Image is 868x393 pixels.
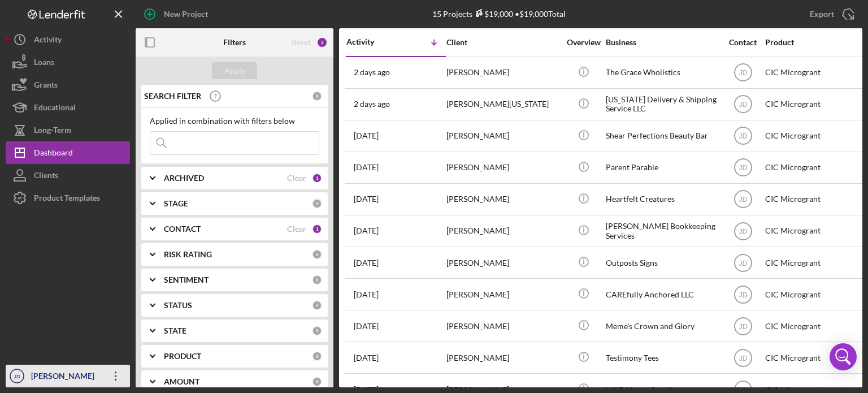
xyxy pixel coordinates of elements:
[354,226,379,235] time: 2025-09-26 19:21
[354,131,379,140] time: 2025-10-06 20:45
[223,38,246,47] b: Filters
[224,62,245,79] div: Apply
[6,74,130,96] button: Grants
[28,365,102,390] div: [PERSON_NAME]
[446,184,559,214] div: [PERSON_NAME]
[446,248,559,278] div: [PERSON_NAME]
[34,51,54,76] div: Loans
[739,227,747,235] text: JD
[34,119,71,144] div: Long-Term
[354,290,379,299] time: 2025-09-25 19:21
[606,121,719,151] div: Shear Perfections Beauty Bar
[446,89,559,119] div: [PERSON_NAME][US_STATE]
[739,354,747,362] text: JD
[446,311,559,341] div: [PERSON_NAME]
[346,37,396,46] div: Activity
[606,279,719,309] div: CAREfully Anchored LLC
[354,353,379,362] time: 2025-09-04 20:44
[739,259,747,267] text: JD
[312,198,322,209] div: 0
[312,326,322,336] div: 0
[606,311,719,341] div: Meme's Crown and Glory
[34,74,58,99] div: Grants
[722,38,764,47] div: Contact
[312,351,322,361] div: 0
[354,195,379,204] time: 2025-09-29 23:13
[606,153,719,183] div: Parent Parable
[150,116,319,126] div: Applied in combination with filters below
[164,377,199,386] b: AMOUNT
[446,38,559,47] div: Client
[606,216,719,246] div: [PERSON_NAME] Bookkeeping Services
[354,258,379,267] time: 2025-09-25 19:31
[739,164,747,172] text: JD
[34,187,100,212] div: Product Templates
[446,343,559,373] div: [PERSON_NAME]
[739,132,747,140] text: JD
[606,89,719,119] div: [US_STATE] Delivery & Shipping Service LLC
[312,249,322,260] div: 0
[6,365,130,387] button: JD[PERSON_NAME]
[798,3,862,25] button: Export
[606,184,719,214] div: Heartfelt Creatures
[164,250,212,259] b: RISK RATING
[312,91,322,101] div: 0
[164,199,188,208] b: STAGE
[606,58,719,88] div: The Grace Wholistics
[164,174,204,183] b: ARCHIVED
[34,96,76,122] div: Educational
[606,343,719,373] div: Testimony Tees
[6,28,130,51] button: Activity
[446,216,559,246] div: [PERSON_NAME]
[606,38,719,47] div: Business
[354,100,390,109] time: 2025-10-08 17:25
[6,187,130,209] button: Product Templates
[446,58,559,88] div: [PERSON_NAME]
[6,164,130,187] button: Clients
[354,163,379,172] time: 2025-10-02 01:21
[562,38,605,47] div: Overview
[432,9,566,19] div: 15 Projects • $19,000 Total
[6,96,130,119] button: Educational
[606,248,719,278] div: Outposts Signs
[14,373,20,379] text: JD
[810,3,834,25] div: Export
[312,275,322,285] div: 0
[34,164,58,189] div: Clients
[354,68,390,77] time: 2025-10-08 18:05
[739,291,747,299] text: JD
[164,3,208,25] div: New Project
[136,3,219,25] button: New Project
[287,224,306,234] div: Clear
[164,326,186,335] b: STATE
[446,121,559,151] div: [PERSON_NAME]
[739,322,747,330] text: JD
[6,141,130,164] button: Dashboard
[830,343,857,370] div: Open Intercom Messenger
[739,69,747,77] text: JD
[34,28,62,54] div: Activity
[164,275,209,284] b: SENTIMENT
[472,9,513,19] div: $19,000
[739,101,747,109] text: JD
[312,224,322,234] div: 1
[34,141,73,167] div: Dashboard
[164,224,201,234] b: CONTACT
[312,173,322,183] div: 1
[6,119,130,141] button: Long-Term
[212,62,257,79] button: Apply
[446,153,559,183] div: [PERSON_NAME]
[446,279,559,309] div: [PERSON_NAME]
[739,196,747,204] text: JD
[312,377,322,387] div: 0
[292,38,311,47] div: Reset
[164,301,192,310] b: STATUS
[312,300,322,310] div: 0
